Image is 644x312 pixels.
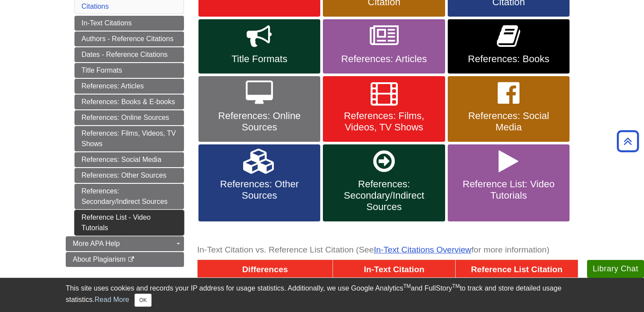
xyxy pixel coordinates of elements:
a: Back to Top [614,135,642,147]
i: This link opens in a new window [127,257,135,263]
a: References: Other Sources [198,144,320,221]
span: References: Social Media [454,110,563,133]
a: In-Text Citations Overview [374,245,471,254]
button: Library Chat [587,260,644,278]
a: References: Other Sources [74,168,184,183]
span: Differences [242,265,288,274]
a: References: Films, Videos, TV Shows [74,126,184,151]
span: References: Secondary/Indirect Sources [329,179,438,213]
span: In-Text Citation [364,265,424,274]
span: References: Books [454,53,563,65]
span: Reference List: Video Tutorials [454,179,563,201]
span: Reference List Citation [471,265,563,274]
div: This site uses cookies and records your IP address for usage statistics. Additionally, we use Goo... [66,283,578,307]
a: Authors - Reference Citations [74,32,184,46]
a: Reference List: Video Tutorials [448,144,570,221]
caption: In-Text Citation vs. Reference List Citation (See for more information) [197,240,578,260]
a: Dates - Reference Citations [74,47,184,62]
span: About Plagiarism [73,256,126,263]
span: References: Online Sources [205,110,314,133]
a: References: Social Media [448,76,570,142]
a: Title Formats [74,63,184,78]
span: References: Articles [329,53,438,65]
a: References: Online Sources [198,76,320,142]
a: Read More [95,296,129,303]
sup: TM [452,283,460,289]
a: References: Online Sources [74,110,184,125]
a: References: Secondary/Indirect Sources [323,144,445,221]
a: Reference List - Video Tutorials [74,210,184,235]
a: References: Articles [74,79,184,94]
span: More APA Help [73,240,120,247]
a: References: Films, Videos, TV Shows [323,76,445,142]
span: References: Other Sources [205,179,314,201]
a: References: Secondary/Indirect Sources [74,184,184,209]
button: Close [134,294,152,307]
sup: TM [403,283,410,289]
a: Title Formats [198,19,320,74]
a: In-Text Citations [74,16,184,31]
span: References: Films, Videos, TV Shows [329,110,438,133]
a: References: Books & E-books [74,95,184,109]
a: References: Social Media [74,152,184,167]
a: About Plagiarism [66,252,184,267]
a: More APA Help [66,236,184,251]
span: Title Formats [205,53,314,65]
a: References: Books [448,19,570,74]
a: References: Articles [323,19,445,74]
